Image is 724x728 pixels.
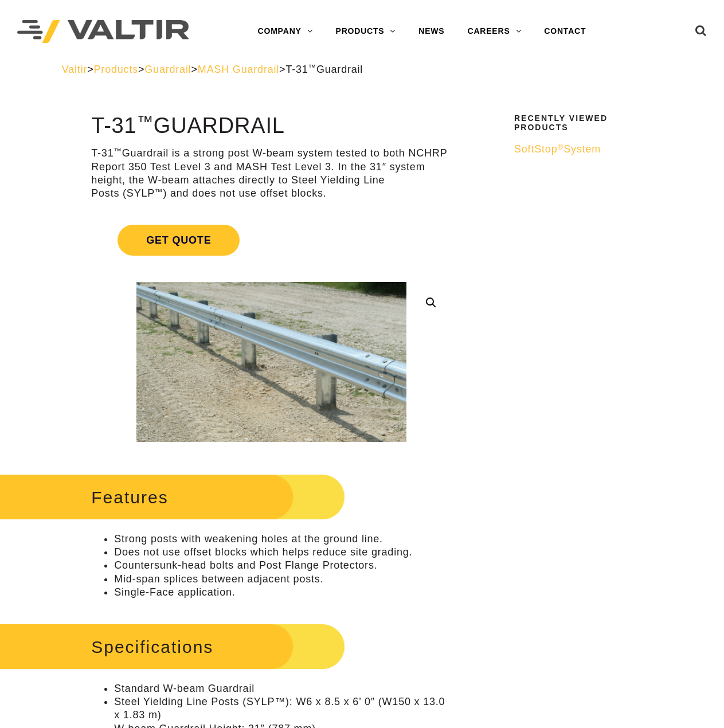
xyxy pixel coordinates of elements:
a: Products [94,64,138,75]
a: Guardrail [144,64,191,75]
li: Single-Face application. [114,586,452,599]
li: Does not use offset blocks which helps reduce site grading. [114,546,452,559]
h1: T-31 Guardrail [91,114,452,138]
li: Steel Yielding Line Posts (SYLP™): W6 x 8.5 x 6’ 0″ (W150 x 13.0 x 1.83 m) [114,695,452,722]
a: Get Quote [91,211,452,269]
a: CAREERS [456,20,533,43]
p: T-31 Guardrail is a strong post W-beam system tested to both NCHRP Report 350 Test Level 3 and MA... [91,147,452,201]
li: Standard W-beam Guardrail [114,682,452,695]
span: Get Quote [118,225,240,256]
sup: ™ [114,147,122,155]
sup: ® [557,143,563,151]
a: MASH Guardrail [198,64,279,75]
a: CONTACT [533,20,597,43]
a: PRODUCTS [324,20,408,43]
span: SoftStop System [514,143,601,155]
a: NEWS [407,20,456,43]
h2: Recently Viewed Products [514,114,655,132]
img: Valtir [17,20,189,44]
a: COMPANY [246,20,324,43]
a: Valtir [62,64,87,75]
sup: ™ [137,112,154,131]
li: Strong posts with weakening holes at the ground line. [114,533,452,546]
div: > > > > [62,63,663,76]
sup: ™ [155,187,163,196]
span: T-31 Guardrail [285,64,363,75]
li: Countersunk-head bolts and Post Flange Protectors. [114,559,452,572]
li: Mid-span splices between adjacent posts. [114,573,452,586]
a: SoftStop®System [514,143,655,156]
sup: ™ [308,63,316,72]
